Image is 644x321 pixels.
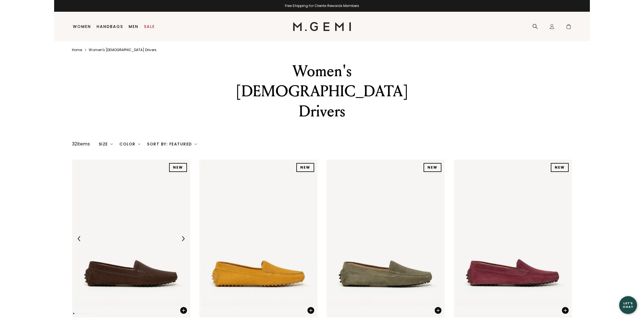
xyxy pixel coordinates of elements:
[99,142,113,146] div: Size
[169,163,187,172] div: NEW
[199,160,318,317] img: The Felize Suede
[119,142,140,146] div: Color
[194,143,197,145] img: chevron-down.svg
[138,143,140,145] img: chevron-down.svg
[54,4,590,8] div: Free Shipping for Cliente Rewards Members
[293,22,351,31] img: M.Gemi
[72,48,82,52] a: Home
[296,163,314,172] div: NEW
[326,160,445,317] img: The Felize Suede
[619,301,637,308] div: Let's Chat
[129,24,138,29] a: Men
[72,141,90,147] div: 32 items
[454,160,572,317] img: The Felize Suede
[77,236,82,241] img: Previous Arrow
[181,236,186,241] img: Next Arrow
[144,24,155,29] a: Sale
[97,24,123,29] a: Handbags
[225,61,419,121] div: Women's [DEMOGRAPHIC_DATA] Drivers
[551,163,569,172] div: NEW
[424,163,441,172] div: NEW
[72,160,190,317] img: The Felize Suede
[73,24,91,29] a: Women
[89,48,156,52] a: Women's [DEMOGRAPHIC_DATA] drivers
[147,142,197,146] div: Sort By: Featured
[110,143,113,145] img: chevron-down.svg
